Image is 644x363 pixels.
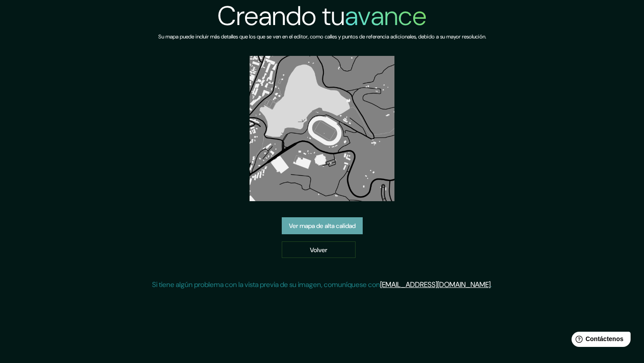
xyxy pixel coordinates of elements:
[564,328,634,353] iframe: Lanzador de widgets de ayuda
[380,280,491,289] a: [EMAIL_ADDRESS][DOMAIN_NAME]
[158,33,486,40] font: Su mapa puede incluir más detalles que los que se ven en el editor, como calles y puntos de refer...
[282,241,356,258] a: Volver
[250,56,395,201] img: vista previa del mapa creado
[310,246,327,254] font: Volver
[491,280,492,289] font: .
[282,217,363,234] a: Ver mapa de alta calidad
[289,222,356,230] font: Ver mapa de alta calidad
[152,280,380,289] font: Si tiene algún problema con la vista previa de su imagen, comuníquese con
